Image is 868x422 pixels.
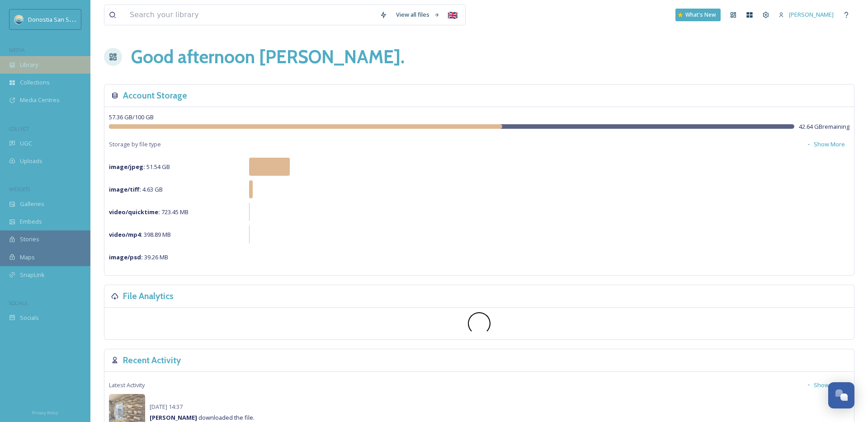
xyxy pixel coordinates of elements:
[9,186,30,192] span: WIDGETS
[28,15,119,23] span: Donostia San Sebastián Turismoa
[123,290,174,303] h3: File Analytics
[20,253,35,262] span: Maps
[20,61,38,69] span: Library
[20,314,39,322] span: Socials
[20,217,42,226] span: Embeds
[109,381,145,389] span: Latest Activity
[109,208,160,216] strong: video/quicktime :
[123,89,187,102] h3: Account Storage
[9,300,27,306] span: SOCIALS
[109,253,143,261] strong: image/psd :
[20,271,45,279] span: SnapLink
[32,410,58,416] span: Privacy Policy
[789,10,834,19] span: [PERSON_NAME]
[20,200,44,208] span: Galleries
[150,413,197,422] strong: [PERSON_NAME]
[123,354,181,367] h3: Recent Activity
[675,9,721,21] a: What's New
[150,403,183,411] span: [DATE] 14:37
[109,230,171,239] span: 398.89 MB
[109,163,145,171] strong: image/jpeg :
[109,113,154,121] span: 57.36 GB / 100 GB
[150,413,255,422] span: downloaded the file.
[109,253,168,261] span: 39.26 MB
[828,382,854,408] button: Open Chat
[20,157,42,165] span: Uploads
[125,5,375,25] input: Search your library
[109,140,161,149] span: Storage by file type
[20,235,39,244] span: Stories
[392,6,444,23] a: View all files
[131,43,405,70] h1: Good afternoon [PERSON_NAME] .
[444,7,461,23] div: 🇬🇧
[799,122,849,131] span: 42.64 GB remaining
[109,185,163,193] span: 4.63 GB
[9,47,25,53] span: MEDIA
[109,208,189,216] span: 723.45 MB
[9,125,28,132] span: COLLECT
[774,6,838,23] a: [PERSON_NAME]
[32,407,58,417] a: Privacy Policy
[802,376,849,394] button: Show More
[14,15,24,24] img: images.jpeg
[20,78,50,87] span: Collections
[109,163,170,171] span: 51.54 GB
[20,139,32,148] span: UGC
[109,230,142,239] strong: video/mp4 :
[802,136,849,153] button: Show More
[109,185,141,193] strong: image/tiff :
[20,96,60,104] span: Media Centres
